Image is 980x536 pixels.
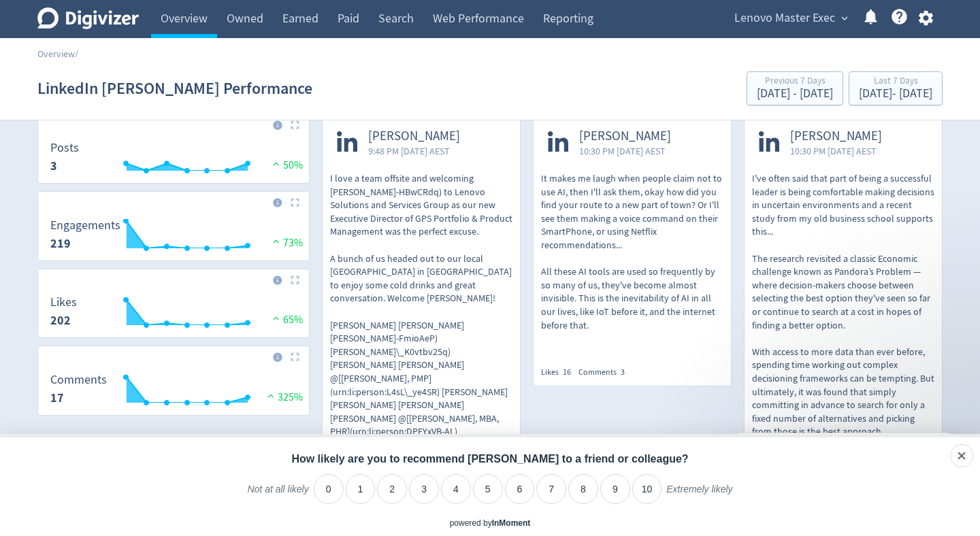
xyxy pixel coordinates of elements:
dt: Likes [50,295,77,310]
span: 10:30 PM [DATE] AEST [579,144,671,158]
label: Extremely likely [666,483,732,506]
img: Placeholder [291,120,299,129]
li: 4 [441,474,471,504]
p: I've often said that part of being a successful leader is being comfortable making decisions in u... [752,172,934,465]
label: Not at all likely [247,483,308,506]
strong: 202 [50,312,71,329]
span: [PERSON_NAME] [579,129,671,144]
a: Overview [37,48,75,60]
div: Close survey [950,444,973,467]
li: 8 [568,474,598,504]
p: I love a team offsite and welcoming [PERSON_NAME]-HBwCRdq) to Lenovo Solutions and Services Group... [330,172,512,505]
span: / [75,48,78,60]
button: Last 7 Days[DATE]- [DATE] [849,71,943,105]
span: 325% [264,390,303,404]
div: [DATE] - [DATE] [757,88,833,100]
svg: Posts 3 [44,141,304,178]
button: Lenovo Master Exec [730,7,851,29]
li: 5 [473,474,503,504]
div: Likes [541,367,578,378]
iframe: Intercom notifications message [708,404,980,499]
div: powered by inmoment [450,518,531,529]
li: 7 [536,474,566,504]
span: 50% [269,158,303,172]
span: [PERSON_NAME] [790,129,882,144]
a: [PERSON_NAME]10:30 PM [DATE] AESTIt makes me laugh when people claim not to use AI, then I'll ask... [534,114,731,356]
h1: LinkedIn [PERSON_NAME] Performance [37,67,312,110]
span: 16 [563,367,571,378]
img: positive-performance.svg [264,390,278,401]
svg: Comments 17 [44,373,304,409]
img: Placeholder [291,198,299,207]
strong: 3 [50,158,57,174]
img: Placeholder [291,352,299,361]
span: 65% [269,313,303,326]
a: [PERSON_NAME]10:30 PM [DATE] AESTI've often said that part of being a successful leader is being ... [745,114,942,489]
img: positive-performance.svg [269,158,283,169]
li: 9 [600,474,630,504]
span: 10:30 PM [DATE] AEST [790,144,882,158]
span: 73% [269,236,303,250]
span: expand_more [838,12,851,24]
svg: Likes 202 [44,296,304,332]
div: [DATE] - [DATE] [859,88,932,100]
dt: Engagements [50,218,120,233]
span: [PERSON_NAME] [368,129,460,144]
div: Comments [578,367,632,378]
dt: Posts [50,140,79,156]
li: 10 [632,474,662,504]
img: Placeholder [291,275,299,284]
strong: 17 [50,390,64,406]
button: Previous 7 Days[DATE] - [DATE] [747,71,843,105]
span: Lenovo Master Exec [734,7,835,29]
p: It makes me laugh when people claim not to use AI, then I'll ask them, okay how did you find your... [541,172,723,332]
dt: Comments [50,372,107,388]
li: 6 [505,474,535,504]
div: Last 7 Days [859,76,932,88]
li: 3 [409,474,439,504]
div: Previous 7 Days [757,76,833,88]
img: positive-performance.svg [269,236,283,246]
img: positive-performance.svg [269,313,283,323]
svg: Engagements 219 [44,219,304,255]
strong: 219 [50,235,71,252]
li: 0 [314,474,344,504]
a: InMoment [492,518,531,528]
span: 3 [621,367,625,378]
li: 1 [346,474,376,504]
li: 2 [377,474,407,504]
span: 9:48 PM [DATE] AEST [368,144,460,158]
